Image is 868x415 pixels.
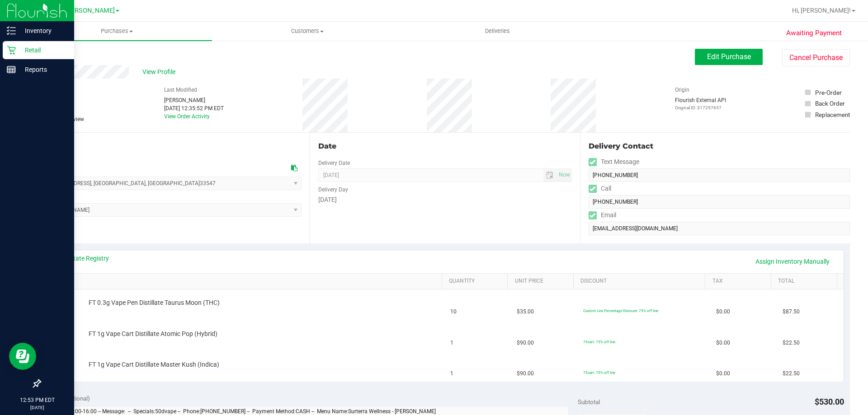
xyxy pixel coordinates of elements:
[22,22,212,41] a: Purchases
[212,27,402,35] span: Customers
[89,360,219,369] span: FT 1g Vape Cart Distillate Master Kush (Indica)
[164,96,224,104] div: [PERSON_NAME]
[589,182,611,195] label: Call
[782,49,850,66] button: Cancel Purchase
[675,104,726,111] p: Original ID: 317297657
[589,141,850,152] div: Delivery Contact
[318,159,350,167] label: Delivery Date
[7,46,16,55] inline-svg: Retail
[712,278,768,285] a: Tax
[580,278,702,285] a: Discount
[40,141,302,152] div: Location
[53,278,438,285] a: SKU
[517,369,534,378] span: $90.00
[142,67,179,77] span: View Profile
[65,7,115,14] span: [PERSON_NAME]
[578,398,600,406] span: Subtotal
[450,308,457,316] span: 10
[707,52,751,61] span: Edit Purchase
[9,343,36,370] iframe: Resource center
[164,113,210,120] a: View Order Activity
[89,330,217,338] span: FT 1g Vape Cart Distillate Atomic Pop (Hybrid)
[815,88,842,97] div: Pre-Order
[815,397,844,406] span: $530.00
[7,65,16,74] inline-svg: Reports
[716,308,730,316] span: $0.00
[449,278,504,285] a: Quantity
[783,339,800,347] span: $22.50
[675,86,689,94] label: Origin
[450,339,453,347] span: 1
[4,404,70,411] p: [DATE]
[318,141,571,152] div: Date
[815,99,845,108] div: Back Order
[16,25,70,36] p: Inventory
[583,308,658,313] span: Custom Line Percentage Discount: 75% off line
[583,340,615,344] span: 75cart: 75% off line
[515,278,570,285] a: Unit Price
[589,195,850,209] input: Format: (999) 999-9999
[675,96,726,111] div: Flourish External API
[583,370,615,375] span: 75cart: 75% off line
[16,45,70,56] p: Retail
[589,209,616,222] label: Email
[517,308,534,316] span: $35.00
[89,298,220,307] span: FT 0.3g Vape Pen Distillate Taurus Moon (THC)
[778,278,833,285] a: Total
[792,7,851,14] span: Hi, [PERSON_NAME]!
[695,49,763,65] button: Edit Purchase
[212,22,402,41] a: Customers
[450,369,453,378] span: 1
[7,26,16,35] inline-svg: Inventory
[164,86,197,94] label: Last Modified
[815,110,850,119] div: Replacement
[318,186,348,194] label: Delivery Day
[55,254,109,263] a: View State Registry
[589,155,639,168] label: Text Message
[473,27,522,35] span: Deliveries
[783,369,800,378] span: $22.50
[716,369,730,378] span: $0.00
[716,339,730,347] span: $0.00
[402,22,593,41] a: Deliveries
[22,27,212,35] span: Purchases
[164,104,224,112] div: [DATE] 12:35:52 PM EDT
[589,168,850,182] input: Format: (999) 999-9999
[750,254,835,269] a: Assign Inventory Manually
[291,163,297,173] div: Copy address to clipboard
[4,396,70,404] p: 12:53 PM EDT
[318,195,571,205] div: [DATE]
[786,28,842,38] span: Awaiting Payment
[517,339,534,347] span: $90.00
[783,308,800,316] span: $87.50
[16,64,70,75] p: Reports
